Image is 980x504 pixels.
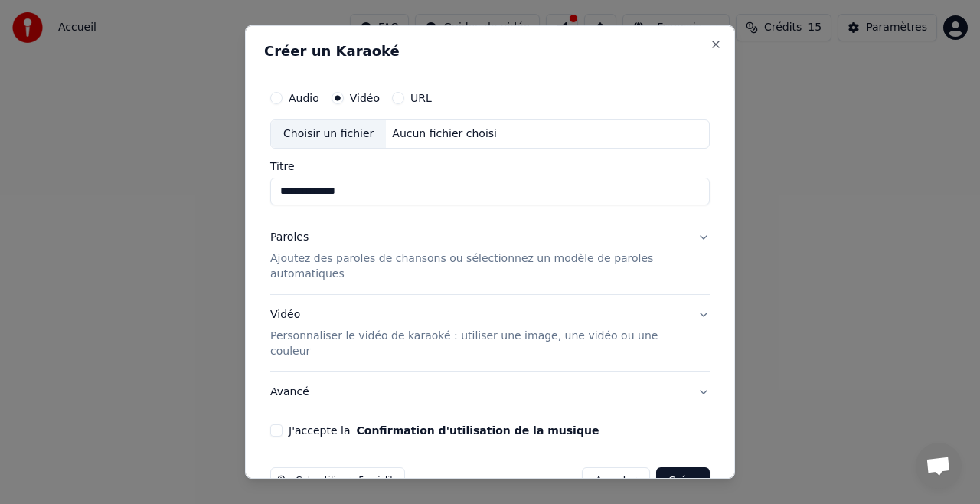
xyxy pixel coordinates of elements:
[356,425,599,436] button: J'accepte la
[271,120,386,148] div: Choisir un fichier
[296,475,398,487] span: Cela utilisera 5 crédits
[270,372,710,412] button: Avancé
[289,425,599,436] label: J'accepte la
[410,93,432,103] label: URL
[270,251,685,282] p: Ajoutez des paroles de chansons ou sélectionnez un modèle de paroles automatiques
[656,467,710,495] button: Créer
[264,44,716,58] h2: Créer un Karaoké
[289,93,319,103] label: Audio
[270,295,710,371] button: VidéoPersonnaliser le vidéo de karaoké : utiliser une image, une vidéo ou une couleur
[350,93,380,103] label: Vidéo
[582,467,649,495] button: Annuler
[270,329,685,359] p: Personnaliser le vidéo de karaoké : utiliser une image, une vidéo ou une couleur
[386,126,503,142] div: Aucun fichier choisi
[270,307,685,359] div: Vidéo
[270,230,309,245] div: Paroles
[270,161,710,172] label: Titre
[270,218,710,294] button: ParolesAjoutez des paroles de chansons ou sélectionnez un modèle de paroles automatiques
